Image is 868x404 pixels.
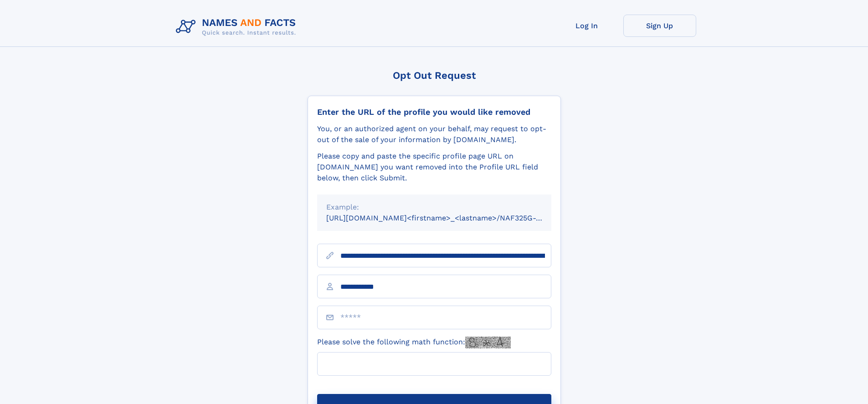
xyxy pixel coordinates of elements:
div: Please copy and paste the specific profile page URL on [DOMAIN_NAME] you want removed into the Pr... [317,151,551,184]
div: Opt Out Request [308,70,561,81]
a: Sign Up [623,15,696,37]
img: Logo Names and Facts [172,15,303,39]
div: Example: [326,202,542,213]
a: Log In [550,15,623,37]
small: [URL][DOMAIN_NAME]<firstname>_<lastname>/NAF325G-xxxxxxxx [326,214,569,222]
label: Please solve the following math function: [317,337,511,348]
div: You, or an authorized agent on your behalf, may request to opt-out of the sale of your informatio... [317,123,551,145]
div: Enter the URL of the profile you would like removed [317,107,551,117]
